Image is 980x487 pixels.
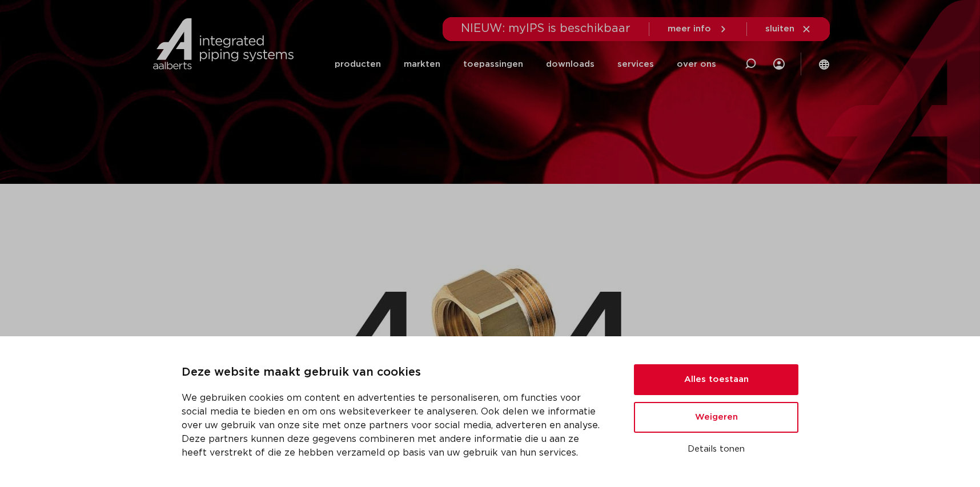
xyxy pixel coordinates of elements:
h1: Pagina niet gevonden [156,190,824,226]
button: Weigeren [634,402,798,433]
a: downloads [546,41,595,87]
button: Details tonen [634,440,798,459]
span: sluiten [765,25,794,33]
nav: Menu [335,41,716,87]
a: sluiten [765,24,812,34]
span: NIEUW: myIPS is beschikbaar [461,23,630,34]
a: services [617,41,654,87]
a: markten [404,41,440,87]
div: my IPS [773,41,785,87]
p: We gebruiken cookies om content en advertenties te personaliseren, om functies voor social media ... [182,391,607,460]
p: Deze website maakt gebruik van cookies [182,364,607,382]
a: meer info [668,24,728,34]
button: Alles toestaan [634,364,798,395]
a: producten [335,41,381,87]
span: meer info [668,25,711,33]
a: toepassingen [463,41,523,87]
a: over ons [677,41,716,87]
